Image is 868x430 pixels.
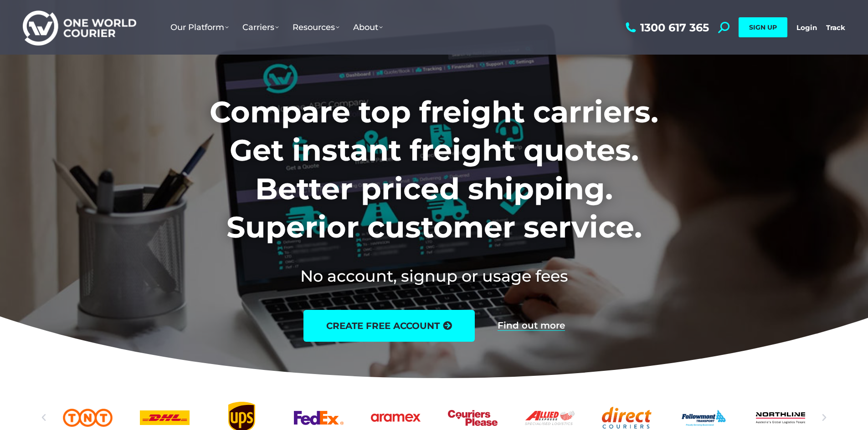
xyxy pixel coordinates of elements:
a: create free account [303,310,475,342]
span: About [353,22,383,32]
span: Our Platform [170,22,229,32]
span: Resources [293,22,339,32]
a: Track [826,23,845,32]
img: One World Courier [23,9,136,46]
span: Carriers [242,22,279,32]
a: Our Platform [164,13,236,41]
h2: No account, signup or usage fees [149,265,719,287]
a: Resources [286,13,346,41]
a: SIGN UP [739,17,787,37]
h1: Compare top freight carriers. Get instant freight quotes. Better priced shipping. Superior custom... [149,93,719,247]
a: About [346,13,390,41]
a: 1300 617 365 [623,22,709,33]
span: SIGN UP [749,23,777,31]
a: Login [796,23,817,32]
a: Find out more [498,321,565,331]
a: Carriers [236,13,286,41]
